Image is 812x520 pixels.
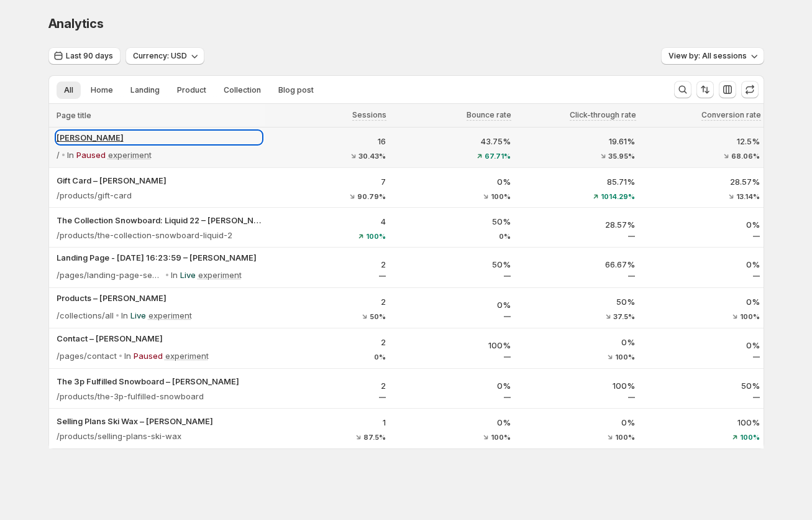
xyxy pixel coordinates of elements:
[269,175,386,188] p: 7
[121,309,128,322] p: In
[180,269,196,281] p: Live
[518,218,636,231] p: 28.57%
[133,51,187,61] span: Currency: USD
[269,215,386,228] p: 4
[740,434,760,441] span: 100%
[491,434,511,441] span: 100%
[642,135,760,147] p: 12.5%
[57,131,262,144] p: [PERSON_NAME]
[642,379,760,392] p: 50%
[57,415,262,427] button: Selling Plans Ski Wax – [PERSON_NAME]
[57,174,262,187] button: Gift Card – [PERSON_NAME]
[148,309,192,322] p: experiment
[601,193,635,200] span: 1014.29%
[198,269,242,281] p: experiment
[48,16,104,31] span: Analytics
[269,416,386,429] p: 1
[134,350,163,362] p: Paused
[57,332,262,345] button: Contact – [PERSON_NAME]
[57,189,132,202] p: /products/gift-card
[57,251,262,264] button: Landing Page - [DATE] 16:23:59 – [PERSON_NAME]
[357,193,386,200] span: 90.79%
[269,135,386,147] p: 16
[76,149,106,161] p: Paused
[642,175,760,188] p: 28.57%
[57,390,204,402] p: /products/the-3p-fulfilled-snowboard
[467,110,511,120] span: Bounce rate
[224,85,261,95] span: Collection
[613,313,635,320] span: 37.5%
[370,313,386,320] span: 50%
[124,350,131,362] p: In
[278,85,314,95] span: Blog post
[393,379,511,392] p: 0%
[393,299,511,311] p: 0%
[701,110,761,120] span: Conversion rate
[125,47,204,65] button: Currency: USD
[674,81,691,98] button: Search and filter results
[393,258,511,271] p: 50%
[67,149,74,161] p: In
[352,110,386,120] span: Sessions
[66,51,113,61] span: Last 90 days
[130,309,146,322] p: Live
[57,229,232,241] p: /products/the-collection-snowboard-liquid-2
[668,51,747,61] span: View by: All sessions
[740,313,760,320] span: 100%
[615,353,635,361] span: 100%
[642,339,760,351] p: 0%
[518,336,636,348] p: 0%
[130,85,160,95] span: Landing
[48,47,121,65] button: Last 90 days
[393,339,511,351] p: 100%
[518,379,636,392] p: 100%
[269,295,386,308] p: 2
[393,175,511,188] p: 0%
[518,295,636,308] p: 50%
[491,193,511,200] span: 100%
[374,353,386,361] span: 0%
[696,81,714,98] button: Sort the results
[57,214,262,226] button: The Collection Snowboard: Liquid 22 – [PERSON_NAME]
[642,258,760,271] p: 0%
[358,152,386,160] span: 30.43%
[57,292,262,304] button: Products – [PERSON_NAME]
[57,309,114,322] p: /collections/all
[736,193,760,200] span: 13.14%
[91,85,113,95] span: Home
[731,152,760,160] span: 68.06%
[642,295,760,308] p: 0%
[57,149,60,161] p: /
[177,85,206,95] span: Product
[570,110,636,120] span: Click-through rate
[518,258,636,271] p: 66.67%
[57,350,117,362] p: /pages/contact
[165,350,209,362] p: experiment
[608,152,635,160] span: 35.95%
[393,215,511,228] p: 50%
[57,430,181,442] p: /products/selling-plans-ski-wax
[363,434,386,441] span: 87.5%
[57,375,262,388] button: The 3p Fulfilled Snowboard – [PERSON_NAME]
[393,135,511,147] p: 43.75%
[108,149,152,161] p: experiment
[518,416,636,429] p: 0%
[57,269,163,281] p: /pages/landing-page-sep-14-16-23-59
[642,416,760,429] p: 100%
[661,47,764,65] button: View by: All sessions
[171,269,178,281] p: In
[64,85,73,95] span: All
[393,416,511,429] p: 0%
[499,233,511,240] span: 0%
[269,258,386,271] p: 2
[518,135,636,147] p: 19.61%
[485,152,511,160] span: 67.71%
[642,218,760,231] p: 0%
[366,233,386,240] span: 100%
